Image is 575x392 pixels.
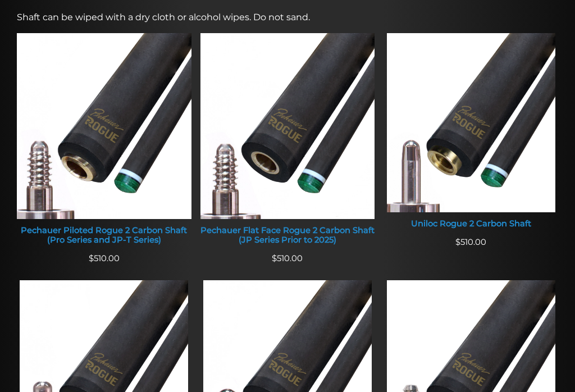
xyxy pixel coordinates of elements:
[272,253,277,263] span: $
[89,253,94,263] span: $
[200,226,375,245] div: Pechauer Flat Face Rogue 2 Carbon Shaft (JP Series Prior to 2025)
[89,253,120,263] span: 510.00
[455,237,460,247] span: $
[272,253,303,263] span: 510.00
[17,33,191,252] a: Pechauer Piloted Rogue 2 Carbon Shaft (Pro Series and JP-T Series) Pechauer Piloted Rogue 2 Carbo...
[455,237,486,247] span: 510.00
[17,33,191,219] img: Pechauer Piloted Rogue 2 Carbon Shaft (Pro Series and JP-T Series)
[387,219,555,229] div: Uniloc Rogue 2 Carbon Shaft
[17,226,191,245] div: Pechauer Piloted Rogue 2 Carbon Shaft (Pro Series and JP-T Series)
[387,33,555,212] img: Uniloc Rogue 2 Carbon Shaft
[17,11,558,24] p: Shaft can be wiped with a dry cloth or alcohol wipes. Do not sand.
[387,33,555,236] a: Uniloc Rogue 2 Carbon Shaft Uniloc Rogue 2 Carbon Shaft
[200,33,375,219] img: Pechauer Flat Face Rogue 2 Carbon Shaft (JP Series Prior to 2025)
[200,33,375,252] a: Pechauer Flat Face Rogue 2 Carbon Shaft (JP Series Prior to 2025) Pechauer Flat Face Rogue 2 Carb...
